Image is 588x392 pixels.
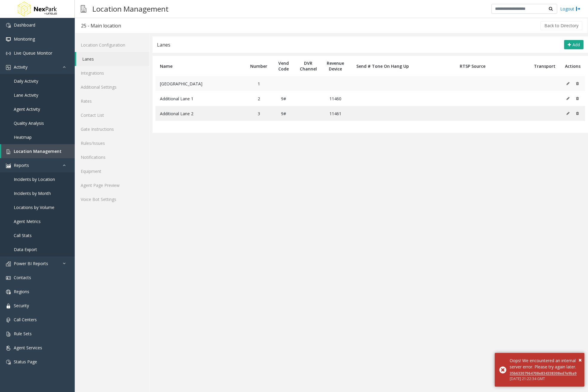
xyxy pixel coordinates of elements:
[510,371,577,376] a: 35b63307964708e834338308ed7e9ba9
[14,317,37,322] span: Call Centers
[76,52,149,66] a: Lanes
[14,176,55,182] span: Incidents by Location
[578,356,582,364] span: ×
[14,134,32,140] span: Heatmap
[160,111,193,116] span: Additional Lane 2
[89,1,172,16] h3: Location Management
[416,56,529,76] th: RTSP Source
[155,56,245,76] th: Name
[14,219,41,224] span: Agent Metrics
[14,106,40,112] span: Agent Activity
[6,262,11,266] img: 'icon'
[560,56,585,76] th: Actions
[349,56,416,76] th: Send # Tone On Hang Up
[560,6,581,12] a: Logout
[245,106,272,121] td: 3
[295,56,322,76] th: DVR Channel
[322,56,349,76] th: Revenue Device
[529,56,560,76] th: Transport
[75,150,149,164] a: Notifications
[75,108,149,122] a: Contact List
[14,78,38,84] span: Daily Activity
[14,359,37,365] span: Status Page
[6,304,11,308] img: 'icon'
[322,106,349,121] td: 11461
[75,192,149,206] a: Voice Bot Settings
[564,40,584,50] button: Add
[75,66,149,80] a: Integrations
[14,261,48,266] span: Power BI Reports
[75,80,149,94] a: Additional Settings
[75,94,149,108] a: Rates
[272,56,295,76] th: Vend Code
[6,290,11,294] img: 'icon'
[572,42,580,47] span: Add
[6,276,11,280] img: 'icon'
[578,356,582,365] button: Close
[75,164,149,178] a: Equipment
[14,331,32,336] span: Rule Sets
[14,247,37,252] span: Data Export
[14,233,32,238] span: Call Stats
[14,148,62,154] span: Location Management
[245,76,272,91] td: 1
[14,345,42,351] span: Agent Services
[14,190,51,196] span: Incidents by Month
[75,38,149,52] a: Location Configuration
[6,332,11,336] img: 'icon'
[75,136,149,150] a: Rules/Issues
[14,303,29,308] span: Security
[14,92,38,98] span: Lane Activity
[160,96,193,102] span: Additional Lane 1
[14,289,29,294] span: Regions
[6,23,11,28] img: 'icon'
[14,162,29,168] span: Reports
[6,318,11,322] img: 'icon'
[75,122,149,136] a: Gate Instructions
[6,163,11,168] img: 'icon'
[14,50,52,56] span: Live Queue Monitor
[160,81,202,87] span: [GEOGRAPHIC_DATA]
[14,205,54,210] span: Locations by Volume
[157,41,170,49] div: Lanes
[510,376,580,382] div: [DATE] 21:22:34 GMT
[6,65,11,70] img: 'icon'
[81,22,121,30] div: 25 - Main location
[272,91,295,106] td: 9#
[245,91,272,106] td: 2
[576,6,581,12] img: logout
[322,91,349,106] td: 11460
[6,360,11,365] img: 'icon'
[540,21,582,30] button: Back to Directory
[14,36,35,42] span: Monitoring
[272,106,295,121] td: 9#
[510,357,580,370] div: Oops! We encountered an internal server error. Please try again later.
[1,144,75,158] a: Location Management
[14,22,35,28] span: Dashboard
[6,51,11,56] img: 'icon'
[6,37,11,42] img: 'icon'
[14,64,28,70] span: Activity
[6,346,11,351] img: 'icon'
[75,178,149,192] a: Agent Page Preview
[14,275,31,280] span: Contacts
[81,1,86,16] img: pageIcon
[245,56,272,76] th: Number
[14,120,44,126] span: Quality Analysis
[6,149,11,154] img: 'icon'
